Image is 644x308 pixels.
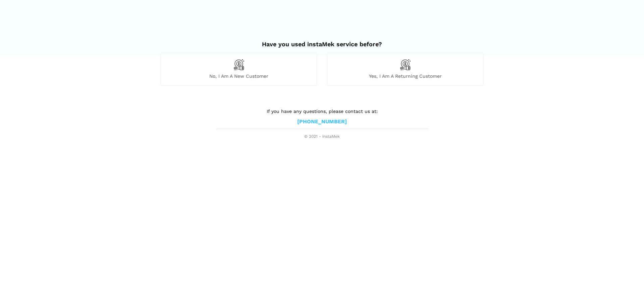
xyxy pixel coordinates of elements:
h2: Have you used instaMek service before? [161,34,483,48]
span: No, I am a new customer [161,73,317,79]
p: If you have any questions, please contact us at: [216,108,428,115]
span: Yes, I am a returning customer [327,73,483,79]
span: © 2021 - instaMek [216,134,428,139]
a: [PHONE_NUMBER] [297,118,347,125]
